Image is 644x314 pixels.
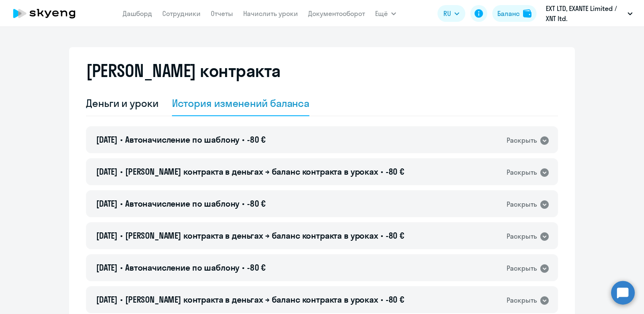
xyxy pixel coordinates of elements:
span: -80 € [386,294,404,305]
span: [DATE] [96,262,118,273]
a: Дашборд [123,9,152,18]
h2: [PERSON_NAME] контракта [86,61,281,81]
span: • [120,294,123,305]
span: [DATE] [96,294,118,305]
span: • [120,198,123,209]
span: -80 € [386,166,404,177]
img: balance [523,9,531,18]
span: • [242,262,244,273]
button: Ещё [375,5,396,22]
span: Автоначисление по шаблону [125,134,239,145]
span: Автоначисление по шаблону [125,262,239,273]
a: Отчеты [211,9,233,18]
span: • [120,166,123,177]
span: [PERSON_NAME] контракта в деньгах → баланс контракта в уроках [125,166,378,177]
a: Сотрудники [162,9,201,18]
span: • [381,230,383,241]
span: -80 € [247,198,266,209]
div: Раскрыть [507,231,537,242]
div: Раскрыть [507,295,537,306]
span: [DATE] [96,134,118,145]
span: RU [443,8,451,19]
span: -80 € [386,230,404,241]
button: RU [437,5,465,22]
div: Раскрыть [507,199,537,210]
span: [PERSON_NAME] контракта в деньгах → баланс контракта в уроках [125,294,378,305]
p: EXT LTD, ‎EXANTE Limited / XNT ltd. [546,3,624,24]
span: • [120,230,123,241]
button: EXT LTD, ‎EXANTE Limited / XNT ltd. [542,3,637,24]
span: [DATE] [96,166,118,177]
div: Раскрыть [507,167,537,178]
div: Раскрыть [507,135,537,146]
div: Баланс [497,8,520,19]
span: • [242,134,244,145]
span: • [120,134,123,145]
a: Начислить уроки [243,9,298,18]
span: -80 € [247,134,266,145]
span: [PERSON_NAME] контракта в деньгах → баланс контракта в уроках [125,230,378,241]
span: Автоначисление по шаблону [125,198,239,209]
span: • [120,262,123,273]
div: Деньги и уроки [86,96,158,110]
button: Балансbalance [492,5,537,22]
div: История изменений баланса [172,96,310,110]
span: • [381,166,383,177]
span: [DATE] [96,198,118,209]
span: • [242,198,244,209]
a: Документооборот [308,9,365,18]
span: -80 € [247,262,266,273]
span: [DATE] [96,230,118,241]
span: Ещё [375,8,388,19]
div: Раскрыть [507,263,537,274]
span: • [381,294,383,305]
